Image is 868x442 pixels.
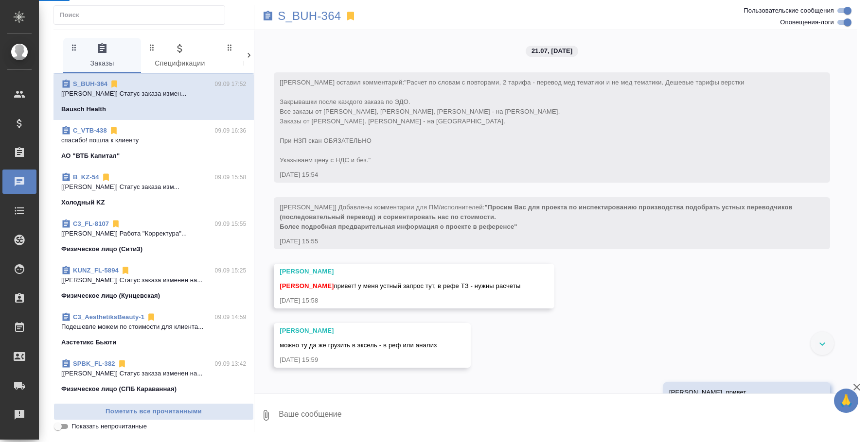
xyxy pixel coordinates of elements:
svg: Отписаться [117,359,127,369]
div: [DATE] 15:54 [280,170,796,180]
p: АО "ВТБ Капитал" [61,151,120,161]
span: "Расчет по словам с повторами, 2 тарифа - перевод мед тематики и не мед тематики. Дешевые тарифы ... [280,79,744,164]
p: 09.09 14:59 [215,312,247,322]
p: 09.09 13:42 [215,359,247,369]
span: "Просим Вас для проекта по инспектированию производства подобрать устных переводчиков (последоват... [280,204,794,230]
p: [[PERSON_NAME]] Статус заказа изменен на... [61,275,246,285]
p: Холодный KZ [61,198,105,207]
a: C_VTB-438 [73,127,107,134]
svg: Отписаться [101,172,111,182]
p: спасибо! пошла к клиенту [61,136,246,145]
span: Клиенты [225,43,291,69]
span: [PERSON_NAME], привет [669,389,746,396]
p: Физическое лицо (СПБ Караванная) [61,384,177,394]
a: C3_AesthetiksBeauty-1 [73,313,144,321]
div: [PERSON_NAME] [280,326,437,336]
div: [DATE] 15:59 [280,355,437,365]
svg: Отписаться [121,266,130,275]
svg: Зажми и перетащи, чтобы поменять порядок вкладок [225,43,234,52]
svg: Отписаться [109,79,119,89]
p: [[PERSON_NAME]] Статус заказа измен... [61,89,246,99]
div: B_KZ-5409.09 15:58[[PERSON_NAME]] Статус заказа изм...Холодный KZ [53,167,254,213]
div: C3_FL-810709.09 15:55[[PERSON_NAME]] Работа "Корректура"...Физическое лицо (Сити3) [53,213,254,260]
p: Подешевле можем по стоимости для клиента... [61,322,246,332]
span: Показать непрочитанные [71,422,147,431]
span: 🙏 [838,391,854,411]
p: Физическое лицо (Кунцевская) [61,291,160,301]
a: C3_FL-8107 [73,220,109,227]
div: [PERSON_NAME] [280,267,520,276]
span: Оповещения-логи [780,17,834,27]
span: [[PERSON_NAME] оставил комментарий: [280,79,744,164]
svg: Зажми и перетащи, чтобы поменять порядок вкладок [70,43,79,52]
span: Заказы [69,43,135,69]
p: Аэстетикс Бьюти [61,338,116,347]
input: Поиск [60,8,225,22]
p: [[PERSON_NAME]] Работа "Корректура"... [61,229,246,238]
p: [[PERSON_NAME]] Статус заказа изм... [61,182,246,192]
button: 🙏 [834,389,858,413]
p: 09.09 15:25 [215,266,247,275]
a: KUNZ_FL-5894 [73,267,119,274]
p: 09.09 17:52 [215,79,247,89]
a: S_BUH-364 [73,80,107,87]
a: SPBK_FL-382 [73,360,115,367]
span: Пользовательские сообщения [744,6,834,16]
svg: Отписаться [109,126,119,136]
div: [DATE] 15:55 [280,237,796,246]
span: [PERSON_NAME] [280,282,334,289]
p: [[PERSON_NAME]] Статус заказа изменен на... [61,369,246,378]
span: Спецификации [147,43,213,69]
span: можно ту да же грузить в эксель - в реф или анализ [280,341,437,349]
p: 09.09 15:55 [215,219,247,229]
p: Bausch Health [61,104,106,114]
div: C3_AesthetiksBeauty-109.09 14:59Подешевле можем по стоимости для клиента...Аэстетикс Бьюти [53,306,254,353]
div: C_VTB-43809.09 16:36спасибо! пошла к клиентуАО "ВТБ Капитал" [53,120,254,167]
svg: Зажми и перетащи, чтобы поменять порядок вкладок [147,43,157,52]
a: B_KZ-54 [73,173,99,181]
svg: Отписаться [146,312,156,322]
div: KUNZ_FL-589409.09 15:25[[PERSON_NAME]] Статус заказа изменен на...Физическое лицо (Кунцевская) [53,260,254,306]
div: SPBK_FL-38209.09 13:42[[PERSON_NAME]] Статус заказа изменен на...Физическое лицо (СПБ Караванная) [53,353,254,400]
div: S_BUH-36409.09 17:52[[PERSON_NAME]] Статус заказа измен...Bausch Health [53,73,254,120]
p: 09.09 15:58 [215,172,247,182]
p: 21.07, [DATE] [531,46,572,56]
a: S_BUH-364 [278,11,341,21]
span: Пометить все прочитанными [59,406,248,417]
button: Пометить все прочитанными [53,403,254,420]
span: привет! у меня устный запрос тут, в рефе ТЗ - нужны расчеты [280,282,520,289]
p: Физическое лицо (Сити3) [61,244,142,254]
div: [DATE] 15:58 [280,296,520,306]
p: 09.09 16:36 [215,126,247,136]
svg: Отписаться [111,219,121,229]
span: [[PERSON_NAME]] Добавлены комментарии для ПМ/исполнителей: [280,204,794,230]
